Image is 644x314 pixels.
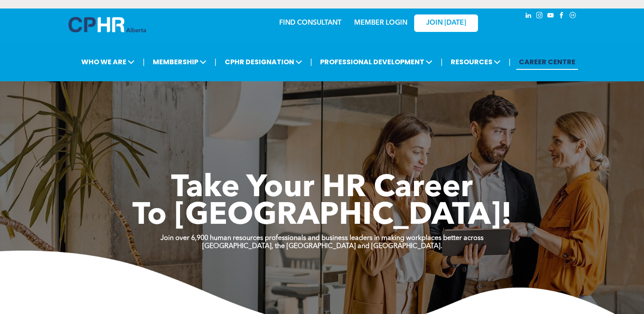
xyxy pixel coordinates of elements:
span: PROFESSIONAL DEVELOPMENT [318,54,435,70]
a: instagram [535,11,544,22]
a: linkedin [524,11,533,22]
li: | [143,53,145,71]
img: A blue and white logo for cp alberta [69,17,146,32]
a: FIND CONSULTANT [279,20,341,26]
span: WHO WE ARE [79,54,137,70]
a: youtube [546,11,555,22]
a: JOIN [DATE] [414,14,478,32]
span: MEMBERSHIP [150,54,209,70]
li: | [441,53,443,71]
a: facebook [557,11,567,22]
span: JOIN [DATE] [426,19,466,27]
a: Social network [568,11,578,22]
span: CPHR DESIGNATION [222,54,305,70]
span: To [GEOGRAPHIC_DATA]! [132,201,512,231]
span: RESOURCES [448,54,503,70]
strong: [GEOGRAPHIC_DATA], the [GEOGRAPHIC_DATA] and [GEOGRAPHIC_DATA]. [202,243,442,250]
li: | [215,53,217,71]
li: | [509,53,511,71]
a: MEMBER LOGIN [354,20,407,26]
strong: Join over 6,900 human resources professionals and business leaders in making workplaces better ac... [160,235,484,242]
a: CAREER CENTRE [516,54,578,70]
span: Take Your HR Career [171,173,473,204]
li: | [310,53,312,71]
